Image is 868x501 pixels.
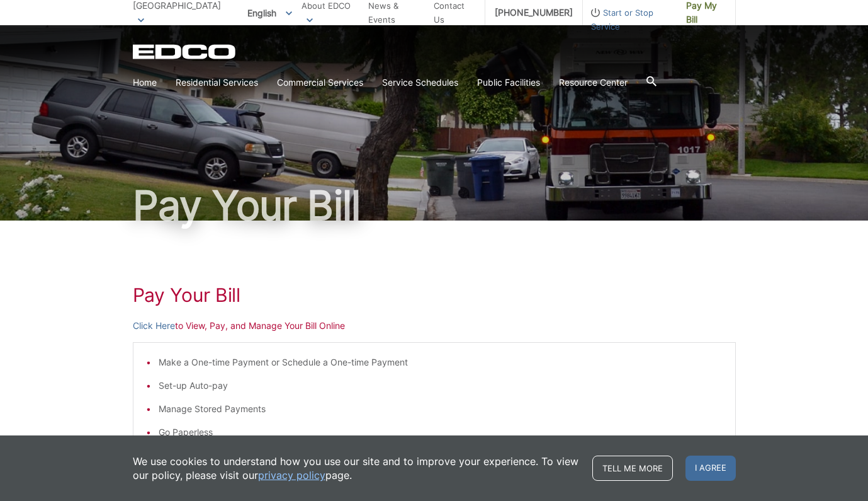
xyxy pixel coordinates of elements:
[159,355,723,369] li: Make a One-time Payment or Schedule a One-time Payment
[382,76,458,89] a: Service Schedules
[133,76,157,89] a: Home
[176,76,258,89] a: Residential Services
[133,454,580,482] p: We use cookies to understand how you use our site and to improve your experience. To view our pol...
[559,76,628,89] a: Resource Center
[592,456,673,481] a: Tell me more
[133,185,736,226] h1: Pay Your Bill
[133,284,736,306] h1: Pay Your Bill
[238,3,302,23] span: English
[159,402,723,416] li: Manage Stored Payments
[277,76,363,89] a: Commercial Services
[258,468,325,482] a: privacy policy
[685,456,736,481] span: I agree
[133,44,237,59] a: EDCD logo. Return to the homepage.
[133,319,736,333] p: to View, Pay, and Manage Your Bill Online
[477,76,540,89] a: Public Facilities
[133,319,175,333] a: Click Here
[159,425,723,439] li: Go Paperless
[159,379,723,393] li: Set-up Auto-pay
